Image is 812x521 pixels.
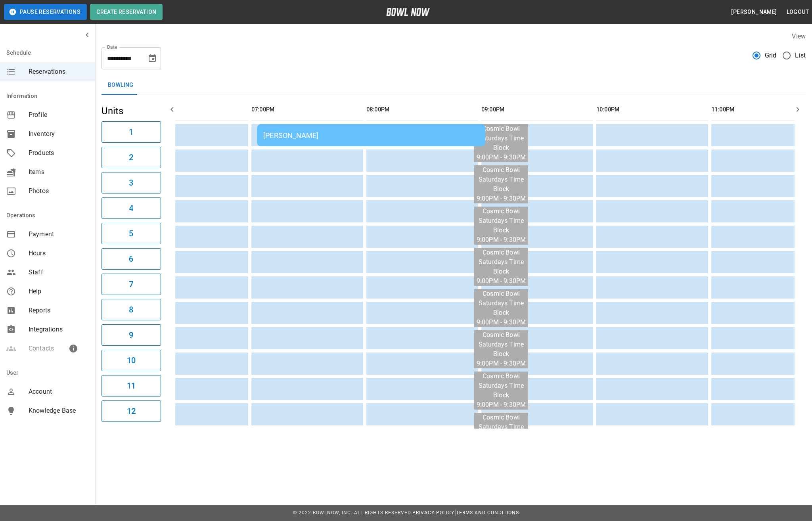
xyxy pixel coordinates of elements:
span: Help [29,287,89,296]
button: 12 [101,400,161,422]
button: Create Reservation [90,4,163,20]
h6: 8 [129,303,133,316]
button: Logout [783,5,812,19]
span: Grid [765,51,777,60]
span: Staff [29,268,89,277]
span: Products [29,148,89,158]
button: 4 [101,197,161,219]
span: Integrations [29,325,89,334]
span: Reports [29,306,89,315]
h6: 1 [129,126,133,138]
span: Payment [29,230,89,239]
h5: Units [101,105,161,117]
a: Privacy Policy [412,510,454,515]
button: [PERSON_NAME] [728,5,780,19]
h6: 6 [129,253,133,265]
div: inventory tabs [101,76,806,95]
h6: 9 [129,329,133,341]
a: Terms and Conditions [456,510,519,515]
span: Profile [29,110,89,120]
button: 10 [101,350,161,371]
button: 7 [101,274,161,295]
h6: 7 [129,278,133,291]
button: 6 [101,248,161,270]
span: Knowledge Base [29,406,89,416]
img: logo [386,8,430,16]
button: 11 [101,375,161,396]
span: Items [29,167,89,177]
span: List [795,51,806,60]
h6: 5 [129,227,133,240]
h6: 4 [129,202,133,215]
span: Account [29,387,89,396]
h6: 11 [127,379,136,392]
h6: 3 [129,176,133,189]
button: Pause Reservations [4,4,87,20]
h6: 10 [127,354,136,367]
button: 3 [101,172,161,193]
button: Choose date, selected date is Sep 13, 2025 [144,50,160,66]
button: 2 [101,147,161,168]
button: 8 [101,299,161,320]
button: 5 [101,223,161,244]
button: 9 [101,324,161,346]
div: [PERSON_NAME] [263,131,479,140]
span: Hours [29,249,89,258]
button: 1 [101,121,161,143]
span: Photos [29,186,89,196]
h6: 2 [129,151,133,164]
button: Bowling [101,76,140,95]
label: View [792,33,806,40]
span: © 2022 BowlNow, Inc. All Rights Reserved. [293,510,412,515]
span: Inventory [29,129,89,139]
span: Reservations [29,67,89,77]
h6: 12 [127,405,136,418]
